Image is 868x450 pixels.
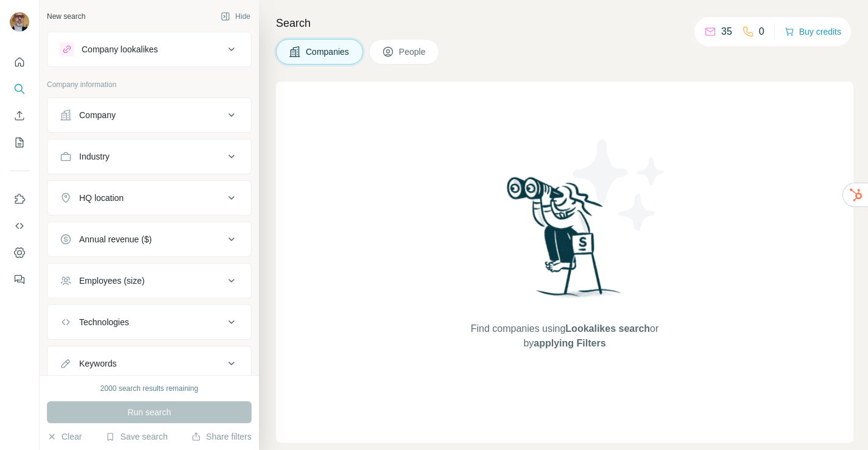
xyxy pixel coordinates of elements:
[721,24,732,39] p: 35
[759,24,764,39] p: 0
[79,357,116,370] div: Keywords
[10,132,29,153] button: My lists
[10,188,29,210] button: Use Surfe on LinkedIn
[48,349,251,378] button: Keywords
[10,269,29,290] button: Feedback
[48,183,251,213] button: HQ location
[48,142,251,171] button: Industry
[79,192,124,204] div: HQ location
[534,338,605,348] span: applying Filters
[10,78,29,100] button: Search
[565,130,674,240] img: Surfe Illustration - Stars
[10,12,29,32] img: Avatar
[191,431,252,443] button: Share filters
[212,7,259,26] button: Hide
[10,215,29,237] button: Use Surfe API
[10,105,29,127] button: Enrich CSV
[79,316,129,328] div: Technologies
[79,150,110,163] div: Industry
[785,23,841,40] button: Buy credits
[306,46,350,58] span: Companies
[399,46,427,58] span: People
[105,431,168,443] button: Save search
[467,322,662,351] span: Find companies using or by
[48,100,251,130] button: Company
[276,15,853,32] h4: Search
[47,11,85,22] div: New search
[501,174,628,309] img: Surfe Illustration - Woman searching with binoculars
[79,233,152,245] div: Annual revenue ($)
[565,323,650,334] span: Lookalikes search
[48,225,251,254] button: Annual revenue ($)
[48,266,251,295] button: Employees (size)
[79,275,144,287] div: Employees (size)
[47,79,252,90] p: Company information
[82,43,158,55] div: Company lookalikes
[10,242,29,264] button: Dashboard
[10,51,29,73] button: Quick start
[101,383,199,394] div: 2000 search results remaining
[48,308,251,337] button: Technologies
[79,109,116,121] div: Company
[47,431,82,443] button: Clear
[48,35,251,64] button: Company lookalikes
